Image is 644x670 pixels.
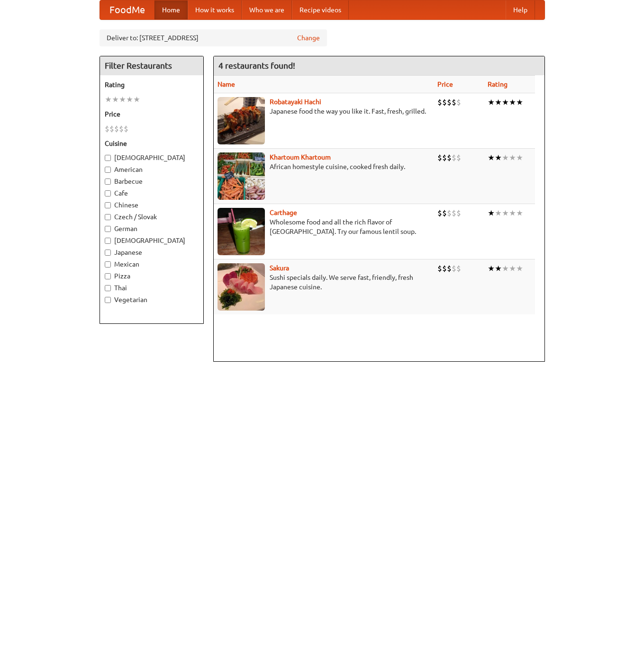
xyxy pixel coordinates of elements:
li: ★ [516,152,523,163]
li: $ [442,208,447,218]
li: ★ [126,94,133,105]
input: Japanese [105,250,111,256]
label: German [105,224,199,233]
li: ★ [502,152,509,163]
p: Wholesome food and all the rich flavor of [GEOGRAPHIC_DATA]. Try our famous lentil soup. [218,217,430,236]
li: ★ [509,97,516,107]
input: Thai [105,285,111,291]
label: Pizza [105,271,199,281]
label: Japanese [105,248,199,257]
a: Carthage [270,209,297,216]
li: $ [124,124,128,134]
li: $ [437,152,442,163]
a: Rating [488,80,508,88]
li: ★ [502,208,509,218]
p: African homestyle cuisine, cooked fresh daily. [218,162,430,171]
li: $ [442,263,447,274]
li: $ [447,152,452,163]
li: $ [105,124,109,134]
a: How it works [188,0,242,19]
li: $ [114,124,119,134]
a: Khartoum Khartoum [270,153,331,161]
li: ★ [516,208,523,218]
img: khartoum.jpg [218,152,265,200]
p: Sushi specials daily. We serve fast, friendly, fresh Japanese cuisine. [218,273,430,292]
h5: Price [105,109,199,119]
input: Czech / Slovak [105,214,111,220]
ng-pluralize: 4 restaurants found! [218,61,295,70]
li: $ [437,263,442,274]
li: ★ [488,152,495,163]
li: $ [452,152,456,163]
h5: Rating [105,80,199,89]
label: [DEMOGRAPHIC_DATA] [105,153,199,162]
label: American [105,165,199,174]
input: Vegetarian [105,297,111,303]
li: ★ [495,208,502,218]
h5: Cuisine [105,139,199,148]
label: Cafe [105,188,199,198]
a: Home [154,0,188,19]
a: Help [506,0,535,19]
li: ★ [488,97,495,107]
a: Change [297,33,320,43]
label: Mexican [105,259,199,269]
li: ★ [509,208,516,218]
li: ★ [119,94,126,105]
li: ★ [495,263,502,274]
li: $ [447,263,452,274]
li: ★ [488,263,495,274]
li: ★ [509,263,516,274]
label: Vegetarian [105,295,199,304]
input: Barbecue [105,179,111,185]
li: ★ [509,152,516,163]
li: $ [456,152,461,163]
li: $ [447,97,452,107]
label: [DEMOGRAPHIC_DATA] [105,236,199,245]
li: ★ [495,152,502,163]
input: Chinese [105,202,111,208]
div: Deliver to: [STREET_ADDRESS] [100,29,327,46]
label: Czech / Slovak [105,212,199,222]
li: ★ [488,208,495,218]
li: $ [437,208,442,218]
li: ★ [502,97,509,107]
li: $ [437,97,442,107]
input: [DEMOGRAPHIC_DATA] [105,238,111,244]
li: $ [447,208,452,218]
li: $ [456,263,461,274]
a: Robatayaki Hachi [270,98,321,106]
li: $ [442,152,447,163]
li: ★ [516,263,523,274]
input: Cafe [105,190,111,197]
img: sakura.jpg [218,263,265,311]
li: ★ [105,94,112,105]
li: $ [442,97,447,107]
li: $ [119,124,124,134]
a: Sakura [270,264,289,272]
a: Who we are [242,0,292,19]
li: ★ [502,263,509,274]
input: Pizza [105,273,111,279]
label: Thai [105,283,199,293]
a: FoodMe [100,0,154,19]
a: Name [218,80,235,88]
input: [DEMOGRAPHIC_DATA] [105,155,111,161]
li: $ [452,97,456,107]
li: $ [452,208,456,218]
li: ★ [112,94,119,105]
a: Recipe videos [292,0,349,19]
h4: Filter Restaurants [100,56,203,75]
img: carthage.jpg [218,208,265,255]
li: $ [109,124,114,134]
li: $ [456,97,461,107]
p: Japanese food the way you like it. Fast, fresh, grilled. [218,107,430,116]
input: Mexican [105,261,111,268]
a: Price [437,80,453,88]
li: $ [456,208,461,218]
li: ★ [133,94,140,105]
